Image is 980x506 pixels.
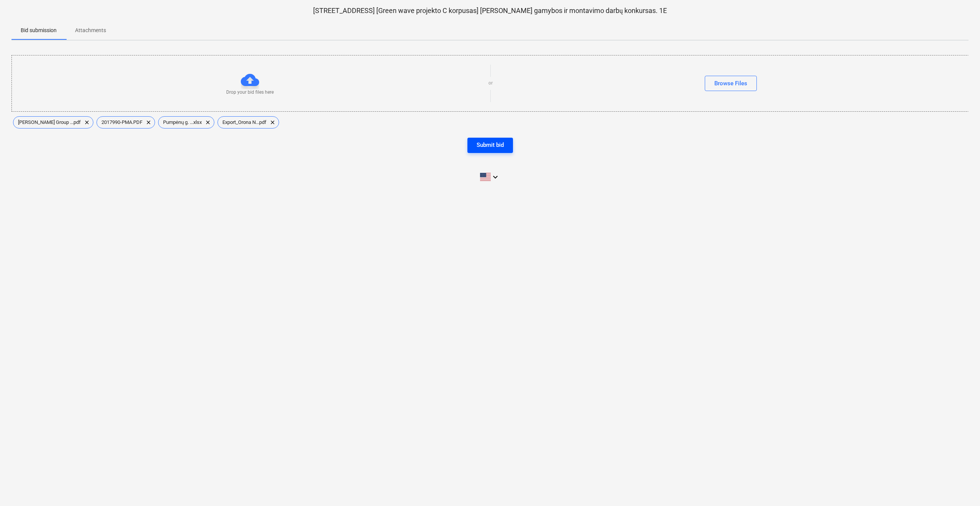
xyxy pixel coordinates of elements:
div: Browse Files [714,78,747,88]
span: clear [203,118,212,127]
p: or [488,80,493,86]
div: Drop your bid files hereorBrowse Files [11,55,969,111]
span: clear [82,118,91,127]
span: clear [144,118,153,127]
div: Pumpėnų g. ...xlsx [158,116,214,129]
span: clear [268,118,277,127]
div: 2017990-PMA.PDF [96,116,155,129]
p: Attachments [75,26,106,34]
span: Pumpėnų g. ...xlsx [158,119,206,125]
button: Browse Files [705,76,757,91]
p: [STREET_ADDRESS] [Green wave projekto C korpusas] [PERSON_NAME] gamybos ir montavimo darbų konkur... [11,6,969,15]
p: Drop your bid files here [226,89,274,96]
div: [PERSON_NAME] Group ...pdf [13,116,93,129]
p: Bid submission [21,26,57,34]
i: keyboard_arrow_down [491,172,500,182]
div: Export_Orona N...pdf [217,116,279,129]
div: Submit bid [477,140,504,150]
span: 2017990-PMA.PDF [97,119,147,125]
span: Export_Orona N...pdf [218,119,271,125]
span: [PERSON_NAME] Group ...pdf [13,119,85,125]
button: Submit bid [467,138,513,153]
